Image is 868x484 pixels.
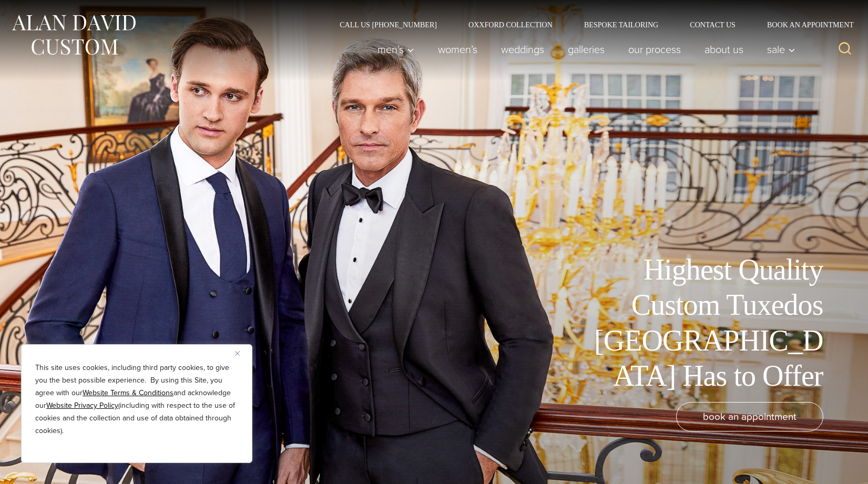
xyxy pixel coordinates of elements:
[324,21,857,28] nav: Secondary Navigation
[703,409,796,424] span: book an appointment
[324,21,453,28] a: Call Us [PHONE_NUMBER]
[366,39,801,60] nav: Primary Navigation
[676,402,823,431] a: book an appointment
[35,362,238,437] p: This site uses cookies, including third party cookies, to give you the best possible experience. ...
[568,21,674,28] a: Bespoke Tailoring
[235,347,248,359] button: Close
[617,39,693,60] a: Our Process
[587,252,823,394] h1: Highest Quality Custom Tuxedos [GEOGRAPHIC_DATA] Has to Offer
[489,39,556,60] a: weddings
[83,387,173,398] a: Website Terms & Conditions
[11,12,137,58] img: Alan David Custom
[377,44,414,55] span: Men’s
[235,351,240,356] img: Close
[426,39,489,60] a: Women’s
[751,21,857,28] a: Book an Appointment
[832,37,857,62] button: View Search Form
[46,400,118,411] a: Website Privacy Policy
[674,21,751,28] a: Contact Us
[453,21,568,28] a: Oxxford Collection
[767,44,795,55] span: Sale
[693,39,755,60] a: About Us
[556,39,617,60] a: Galleries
